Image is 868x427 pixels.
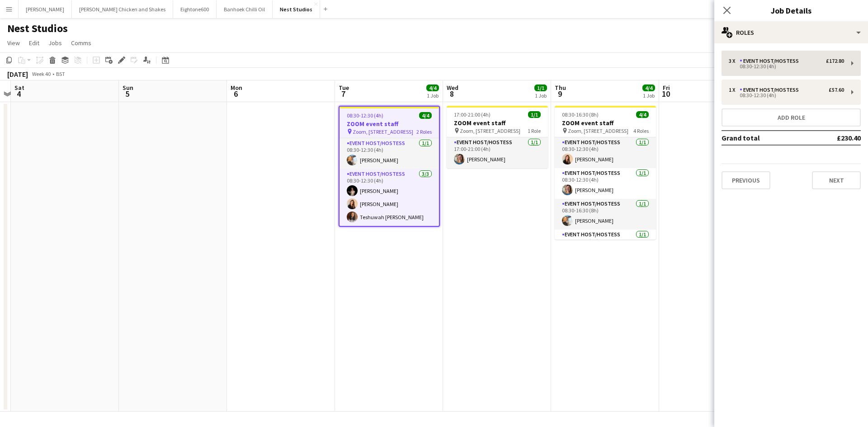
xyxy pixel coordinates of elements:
[447,137,548,168] app-card-role: Event Host/Hostess1/117:00-21:00 (4h)[PERSON_NAME]
[447,119,548,127] h3: ZOOM event staff
[562,111,599,118] span: 08:30-16:30 (8h)
[25,37,43,49] a: Edit
[642,84,655,91] span: 4/4
[812,171,861,189] button: Next
[534,84,547,91] span: 1/1
[339,106,440,227] app-job-card: 08:30-12:30 (4h)4/4ZOOM event staff Zoom, [STREET_ADDRESS]2 RolesEvent Host/Hostess1/108:30-12:30...
[555,137,656,168] app-card-role: Event Host/Hostess1/108:30-12:30 (4h)[PERSON_NAME]
[826,58,844,64] div: £172.80
[722,171,770,189] button: Previous
[722,108,861,127] button: Add role
[555,168,656,199] app-card-role: Event Host/Hostess1/108:30-12:30 (4h)[PERSON_NAME]
[555,199,656,230] app-card-role: Event Host/Hostess1/108:30-16:30 (8h)[PERSON_NAME]
[217,0,273,18] button: Banhoek Chilli Oil
[19,0,72,18] button: [PERSON_NAME]
[426,84,439,91] span: 4/4
[722,131,807,145] td: Grand total
[347,112,383,119] span: 08:30-12:30 (4h)
[340,169,439,226] app-card-role: Event Host/Hostess3/308:30-12:30 (4h)[PERSON_NAME][PERSON_NAME]Teshuwah [PERSON_NAME]
[729,93,844,98] div: 08:30-12:30 (4h)
[427,92,439,99] div: 1 Job
[7,22,68,35] h1: Nest Studios
[454,111,491,118] span: 17:00-21:00 (4h)
[555,84,566,92] span: Thu
[740,87,802,93] div: Event Host/Hostess
[7,70,28,79] div: [DATE]
[173,0,217,18] button: Eightone600
[416,128,432,135] span: 2 Roles
[273,0,320,18] button: Nest Studios
[729,64,844,69] div: 08:30-12:30 (4h)
[729,58,740,64] div: 3 x
[419,112,432,119] span: 4/4
[14,84,24,92] span: Sat
[535,92,547,99] div: 1 Job
[528,127,541,134] span: 1 Role
[740,58,802,64] div: Event Host/Hostess
[555,106,656,239] app-job-card: 08:30-16:30 (8h)4/4ZOOM event staff Zoom, [STREET_ADDRESS]4 RolesEvent Host/Hostess1/108:30-12:30...
[555,119,656,127] h3: ZOOM event staff
[29,39,39,47] span: Edit
[123,84,133,92] span: Sun
[229,89,242,99] span: 6
[829,87,844,93] div: £57.60
[663,84,670,92] span: Fri
[231,84,242,92] span: Mon
[447,84,458,92] span: Wed
[337,89,349,99] span: 7
[121,89,133,99] span: 5
[636,111,649,118] span: 4/4
[568,127,628,134] span: Zoom, [STREET_ADDRESS]
[353,128,413,135] span: Zoom, [STREET_ADDRESS]
[447,106,548,168] app-job-card: 17:00-21:00 (4h)1/1ZOOM event staff Zoom, [STREET_ADDRESS]1 RoleEvent Host/Hostess1/117:00-21:00 ...
[553,89,566,99] span: 9
[71,39,91,47] span: Comms
[714,22,868,43] div: Roles
[340,120,439,128] h3: ZOOM event staff
[56,70,65,77] div: BST
[643,92,655,99] div: 1 Job
[339,84,349,92] span: Tue
[661,89,670,99] span: 10
[48,39,62,47] span: Jobs
[714,5,868,16] h3: Job Details
[4,37,24,49] a: View
[729,87,740,93] div: 1 x
[528,111,541,118] span: 1/1
[445,89,458,99] span: 8
[460,127,520,134] span: Zoom, [STREET_ADDRESS]
[30,70,52,77] span: Week 40
[555,230,656,260] app-card-role: Event Host/Hostess1/108:30-16:30 (8h)
[45,37,66,49] a: Jobs
[340,138,439,169] app-card-role: Event Host/Hostess1/108:30-12:30 (4h)[PERSON_NAME]
[67,37,95,49] a: Comms
[633,127,649,134] span: 4 Roles
[807,131,861,145] td: £230.40
[7,39,20,47] span: View
[72,0,173,18] button: [PERSON_NAME] Chicken and Shakes
[13,89,24,99] span: 4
